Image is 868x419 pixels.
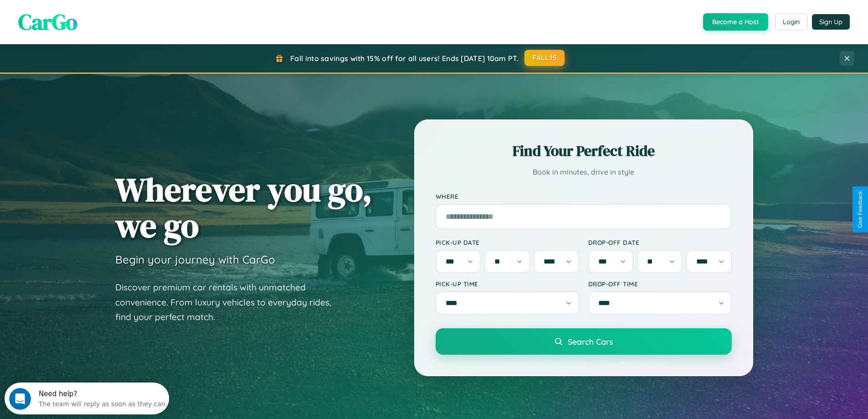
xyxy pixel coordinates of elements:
[436,280,579,288] label: Pick-up Time
[812,14,850,30] button: Sign Up
[588,280,732,288] label: Drop-off Time
[9,388,31,410] iframe: Intercom live chat
[524,50,565,66] button: FALL15
[436,328,732,355] button: Search Cars
[436,141,732,161] h2: Find Your Perfect Ride
[588,238,732,246] label: Drop-off Date
[436,166,732,179] p: Book in minutes, drive in style
[568,336,613,347] span: Search Cars
[34,8,161,15] div: Need help?
[857,191,863,228] div: Give Feedback
[5,383,169,414] iframe: Intercom live chat discovery launcher
[290,54,519,63] span: Fall into savings with 15% off for all users! Ends [DATE] 10am PT.
[703,13,768,31] button: Become a Host
[436,238,579,246] label: Pick-up Date
[115,171,372,243] h1: Wherever you go, we go
[436,192,732,200] label: Where
[775,14,807,30] button: Login
[115,280,343,325] p: Discover premium car rentals with unmatched convenience. From luxury vehicles to everyday rides, ...
[4,4,169,29] div: Open Intercom Messenger
[18,7,77,37] span: CarGo
[115,253,275,266] h3: Begin your journey with CarGo
[34,15,161,25] div: The team will reply as soon as they can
